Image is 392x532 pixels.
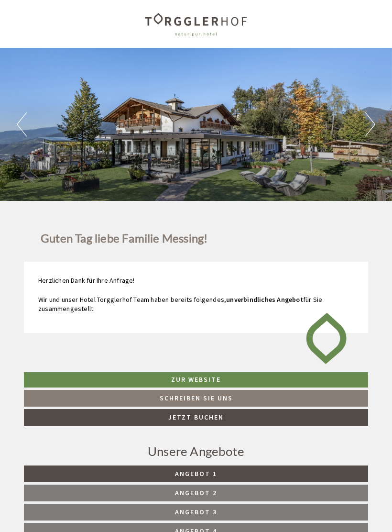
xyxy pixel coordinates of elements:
[175,488,217,497] span: Angebot 2
[24,409,368,426] a: Jetzt buchen
[175,508,217,516] span: Angebot 3
[365,112,375,136] button: Next
[24,372,368,388] a: Zur Website
[175,469,217,478] span: Angebot 1
[38,276,354,314] p: Herzlichen Dank für Ihre Anfrage! Wir und unser Hotel Torgglerhof Team haben bereits folgendes, f...
[17,112,27,136] button: Previous
[226,295,303,304] strong: unverbindliches Angebot
[41,232,207,249] h1: Guten Tag liebe Familie Messing!
[299,304,354,372] img: image
[24,443,368,460] div: Unsere Angebote
[24,390,368,407] a: Schreiben Sie uns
